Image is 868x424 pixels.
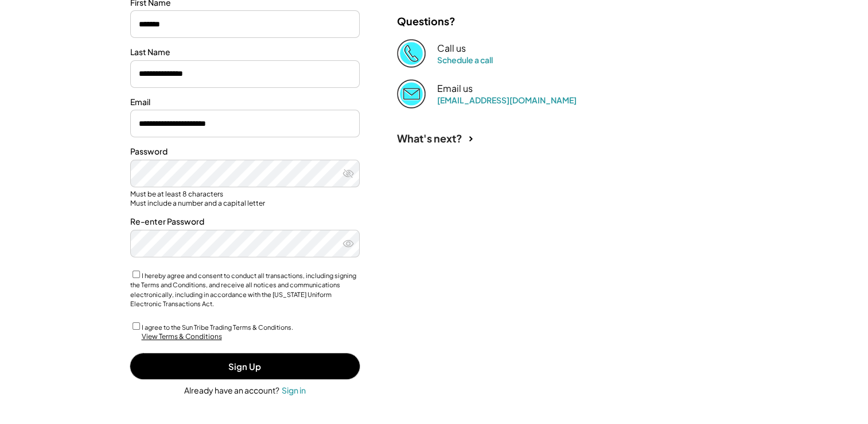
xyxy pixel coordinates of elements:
[130,353,360,379] button: Sign Up
[437,55,493,65] a: Schedule a call
[184,385,279,396] div: Already have an account?
[130,216,360,228] div: Re-enter Password
[397,132,462,145] div: What's next?
[282,385,306,395] div: Sign in
[130,97,360,108] div: Email
[142,332,222,342] div: View Terms & Conditions
[437,95,577,105] a: [EMAIL_ADDRESS][DOMAIN_NAME]
[142,323,293,331] label: I agree to the Sun Tribe Trading Terms & Conditions.
[437,43,466,55] div: Call us
[130,190,360,207] div: Must be at least 8 characters Must include a number and a capital letter
[397,14,456,28] div: Questions?
[397,79,426,108] img: Email%202%403x.png
[130,47,360,58] div: Last Name
[130,146,360,157] div: Password
[130,272,356,308] label: I hereby agree and consent to conduct all transactions, including signing the Terms and Condition...
[437,83,473,95] div: Email us
[397,39,426,68] img: Phone%20copy%403x.png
